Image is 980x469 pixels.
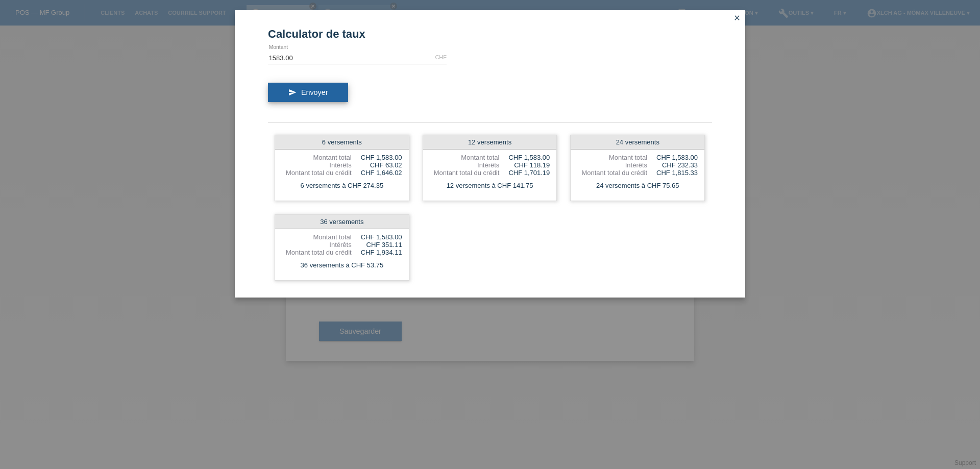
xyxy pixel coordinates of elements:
[352,161,402,169] div: CHF 63.02
[647,154,698,161] div: CHF 1,583.00
[268,83,348,102] button: send Envoyer
[577,154,647,161] div: Montant total
[275,215,409,229] div: 36 versements
[435,54,447,60] div: CHF
[499,154,550,161] div: CHF 1,583.00
[571,179,704,192] div: 24 versements à CHF 75.65
[499,161,550,169] div: CHF 118.19
[275,135,409,150] div: 6 versements
[733,14,741,22] i: close
[423,135,557,150] div: 12 versements
[282,233,352,241] div: Montant total
[430,161,500,169] div: Intérêts
[275,259,409,272] div: 36 versements à CHF 53.75
[288,88,297,96] i: send
[577,169,647,177] div: Montant total du crédit
[282,169,352,177] div: Montant total du crédit
[282,161,352,169] div: Intérêts
[282,249,352,256] div: Montant total du crédit
[268,28,712,40] h1: Calculator de taux
[275,179,409,192] div: 6 versements à CHF 274.35
[282,154,352,161] div: Montant total
[282,241,352,249] div: Intérêts
[352,249,402,256] div: CHF 1,934.11
[577,161,647,169] div: Intérêts
[301,88,328,96] span: Envoyer
[430,169,500,177] div: Montant total du crédit
[352,233,402,241] div: CHF 1,583.00
[730,13,744,24] a: close
[352,169,402,177] div: CHF 1,646.02
[571,135,704,150] div: 24 versements
[647,161,698,169] div: CHF 232.33
[352,241,402,249] div: CHF 351.11
[430,154,500,161] div: Montant total
[499,169,550,177] div: CHF 1,701.19
[352,154,402,161] div: CHF 1,583.00
[647,169,698,177] div: CHF 1,815.33
[423,179,557,192] div: 12 versements à CHF 141.75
